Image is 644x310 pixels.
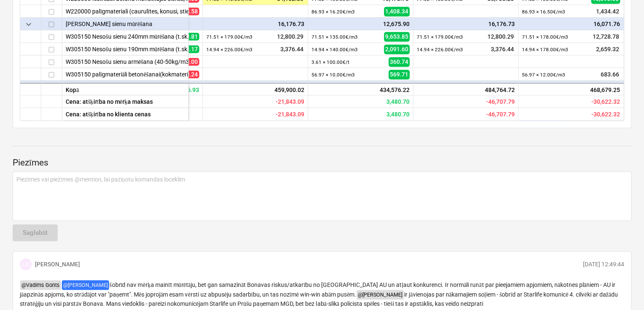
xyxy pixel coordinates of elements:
div: Pagraba ārsienu hidroizolācija [66,81,185,93]
span: 3,376.44 [279,45,304,53]
div: W220000 palīgmateriali (caurulītes, konusi, stieple, distanceri, kokmateriali) [66,5,185,17]
span: 0.00 [185,58,199,66]
div: 468,679.25 [519,83,624,95]
span: 1,434.42 [595,7,620,16]
div: 9,864.80 [522,81,620,93]
span: 1,408.34 [384,7,410,16]
div: 14,124.60 [311,81,410,93]
div: 12,555.20 [417,81,515,93]
small: 56.97 × 10.00€ / m3 [311,72,355,78]
span: keyboard_arrow_down [24,82,34,92]
span: @ Vadims Gonts [20,280,61,290]
small: 71.51 × 135.00€ / m3 [311,34,358,40]
div: W305150 Nesošu sienu 240mm mūrēšana (t.sk.bloku pārsedzes) [66,30,185,42]
span: 2,091.60 [384,45,410,54]
div: 16,176.73 [206,18,304,30]
small: 86.93 × 16.50€ / m3 [522,9,565,15]
div: Kopā [62,83,189,95]
small: 71.51 × 178.00€ / m3 [522,34,568,40]
span: 360.74 [389,57,410,66]
span: keyboard_arrow_down [24,19,34,29]
small: 3.61 × 100.00€ / t [311,59,349,65]
iframe: Chat Widget [602,270,644,310]
span: 3,376.44 [490,45,515,53]
span: 12,728.78 [592,32,620,41]
span: 2,659.32 [595,45,620,53]
p: Piezīmes [13,157,631,169]
span: 9,653.85 [384,32,410,41]
span: 12,800.29 [276,32,304,41]
small: 14.94 × 178.00€ / m3 [522,47,568,53]
span: Paredzamā rentabilitāte - iesniegts piedāvājums salīdzinājumā ar klienta cenu [486,111,515,118]
span: Paredzamā rentabilitāte - iesniegts piedāvājums salīdzinājumā ar klienta cenu [591,111,620,118]
span: 295.58 [178,8,199,15]
small: 14.94 × 226.00€ / m3 [417,47,463,53]
div: Cena: atšķirība no mērķa maksas [62,95,189,108]
span: @ [PERSON_NAME] [62,280,109,290]
small: 86.93 × 16.20€ / m3 [311,9,355,15]
span: Paredzamā rentabilitāte - iesniegts piedāvājums salīdzinājumā ar mērķa cenu [591,98,620,105]
small: 14.94 × 226.00€ / m3 [206,47,253,53]
span: Paredzamā rentabilitāte - iesniegts piedāvājums salīdzinājumā ar mērķa cenu [276,98,304,105]
p: [PERSON_NAME] [35,260,80,268]
span: šobrīd nav mērķa mainīt mūrētāju, bet gan samazināt Bonavas riskus/atkarību no [GEOGRAPHIC_DATA] ... [20,281,617,298]
span: Paredzamā rentabilitāte - iesniegts piedāvājums salīdzinājumā ar mērķa cenu [486,98,515,105]
span: 12,800.29 [487,32,515,41]
span: 569.71 [389,70,410,79]
div: W305150 Nesošu sienu 190mm mūrēšana (t.sk.bloku pārsedzes) [66,43,185,55]
span: Paredzamā rentabilitāte - iesniegts piedāvājums salīdzinājumā ar mērķa cenu [386,98,410,105]
div: 434,576.22 [308,83,413,95]
p: [DATE] 12:49:44 [583,260,624,268]
div: Cena: atšķirība no klienta cenas [62,108,189,121]
span: 300.24 [178,71,199,78]
div: 16,071.76 [522,18,620,30]
span: @ [PERSON_NAME] [357,290,404,299]
div: 12,555.20 [206,81,304,93]
small: 56.97 × 12.00€ / m3 [522,72,565,78]
small: 71.51 × 179.00€ / m3 [206,34,253,40]
div: 484,764.72 [413,83,519,95]
small: 14.94 × 140.00€ / m3 [311,47,358,53]
span: 683.66 [600,70,620,79]
small: 71.51 × 179.00€ / m3 [417,34,463,40]
div: Lāsma Erharde [20,258,32,270]
div: W305150 Nesošu sienu armēšana (40-50kg/m3) [66,55,185,68]
span: LE [22,261,29,268]
span: ir jāvienojas par nākamajiem soļiem - šobrīd ar Starlife komunicē 4. cilvēki ar dažādu stratēģiju... [20,291,619,307]
div: 16,176.73 [417,18,515,30]
span: Paredzamā rentabilitāte - iesniegts piedāvājums salīdzinājumā ar klienta cenu [386,111,410,118]
div: 459,900.02 [203,83,308,95]
div: W305150 palīgmateriāli betonēšanai(kokmateriāli, finieris u.c.) un stiegrošanai(distanceri, stiep... [66,68,185,80]
div: 12,675.90 [311,18,410,30]
span: Paredzamā rentabilitāte - iesniegts piedāvājums salīdzinājumā ar klienta cenu [276,111,304,118]
div: Nesošo sienu mūrēšana [66,18,185,30]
